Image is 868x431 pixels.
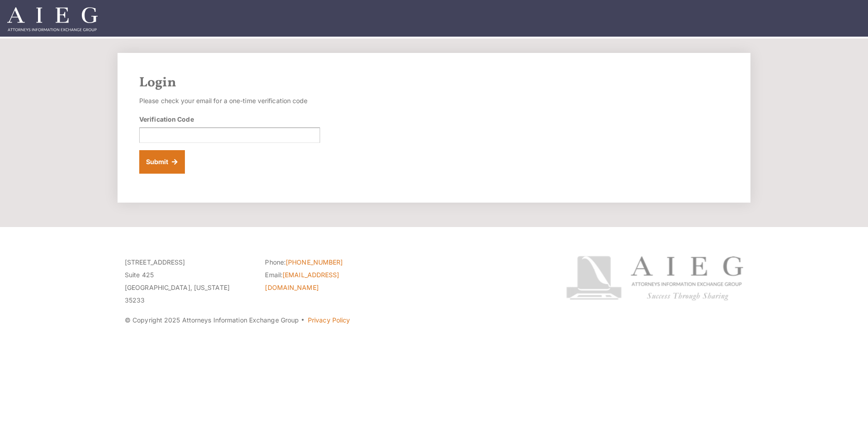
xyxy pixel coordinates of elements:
img: Attorneys Information Exchange Group [7,7,98,31]
a: [PHONE_NUMBER] [286,258,343,266]
p: Please check your email for a one-time verification code [139,95,320,107]
a: Privacy Policy [308,316,350,324]
a: [EMAIL_ADDRESS][DOMAIN_NAME] [265,271,339,291]
button: Submit [139,150,185,174]
label: Verification Code [139,114,194,124]
p: [STREET_ADDRESS] Suite 425 [GEOGRAPHIC_DATA], [US_STATE] 35233 [125,256,251,307]
li: Email: [265,269,392,294]
p: © Copyright 2025 Attorneys Information Exchange Group [125,314,532,327]
img: Attorneys Information Exchange Group logo [566,256,743,301]
span: · [301,320,305,324]
li: Phone: [265,256,392,269]
h2: Login [139,75,729,91]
